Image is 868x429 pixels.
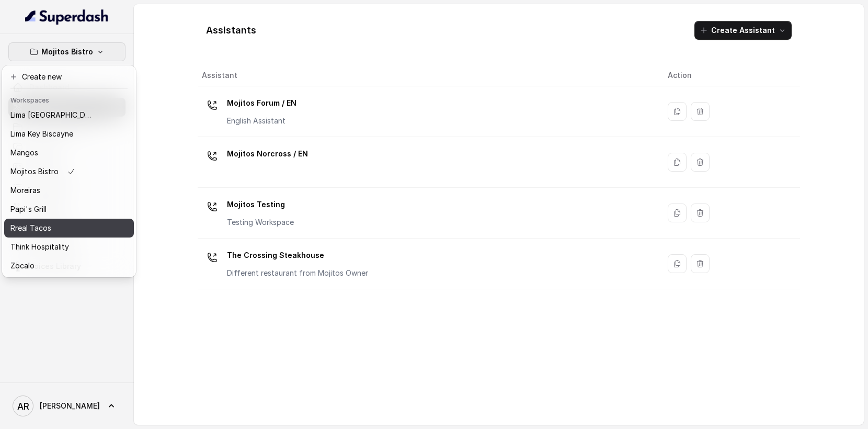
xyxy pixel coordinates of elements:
[10,241,69,253] p: Think Hospitality
[8,42,125,61] button: Mojitos Bistro
[4,67,134,86] button: Create new
[10,222,51,234] p: Rreal Tacos
[2,65,136,277] div: Mojitos Bistro
[10,128,73,140] p: Lima Key Biscayne
[10,165,59,178] p: Mojitos Bistro
[10,259,35,272] p: Zocalo
[10,203,47,216] p: Papi's Grill
[4,91,134,108] header: Workspaces
[10,146,38,159] p: Mangos
[41,46,93,58] p: Mojitos Bistro
[10,184,40,197] p: Moreiras
[10,109,94,121] p: Lima [GEOGRAPHIC_DATA]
